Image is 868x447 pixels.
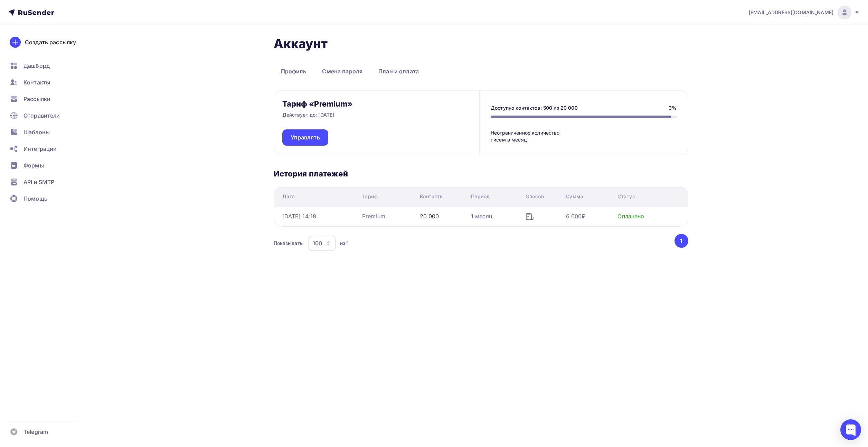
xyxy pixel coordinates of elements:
a: Контакты [6,75,88,89]
div: Способ [526,193,544,200]
span: Помощь [23,194,47,203]
span: Telegram [23,428,48,436]
a: Профиль [274,63,314,79]
div: 100 [313,239,322,247]
span: Шаблоны [23,128,50,136]
h3: История платежей [274,169,688,179]
button: 100 [308,235,336,251]
span: Интеграции [23,145,57,153]
div: 6 000₽ [566,212,586,220]
a: Смена пароля [315,63,370,79]
div: Неограниченное количество писем в месяц [491,129,565,144]
a: Шаблоны [6,125,88,139]
div: Показывать [274,240,303,247]
div: [DATE] 14:18 [282,212,317,220]
div: 3% [669,104,677,111]
div: Доступно контактов: 500 из 20 000 [491,104,578,111]
div: Период [471,193,490,200]
a: Формы [6,158,88,172]
span: Отправители [23,111,60,120]
a: Отправители [6,109,88,122]
div: Premium [362,212,385,220]
h3: Тариф «Premium» [282,99,353,109]
div: Тариф [362,193,378,200]
span: Рассылки [23,95,50,103]
div: Статус [617,193,635,200]
div: 1 месяц [471,212,492,220]
span: Управлять [291,134,320,142]
div: 20 000 [420,212,439,220]
h1: Аккаунт [274,36,688,51]
div: из 1 [340,240,349,247]
div: Сумма [566,193,584,200]
div: Создать рассылку [25,38,76,46]
a: Дашборд [6,59,88,73]
span: Дашборд [23,62,50,70]
a: План и оплата [371,63,426,79]
span: API и SMTP [23,178,54,186]
a: [EMAIL_ADDRESS][DOMAIN_NAME] [749,6,860,19]
p: Действует до: [DATE] [282,111,334,118]
div: Дата [282,193,295,200]
a: Управлять [282,129,328,146]
div: Оплачено [617,212,644,220]
ul: Pagination [673,234,688,248]
a: Рассылки [6,92,88,106]
button: Go to page 1 [674,234,688,248]
div: Контакты [420,193,444,200]
span: Формы [23,161,44,170]
span: Контакты [23,78,50,86]
span: [EMAIL_ADDRESS][DOMAIN_NAME] [749,9,833,16]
